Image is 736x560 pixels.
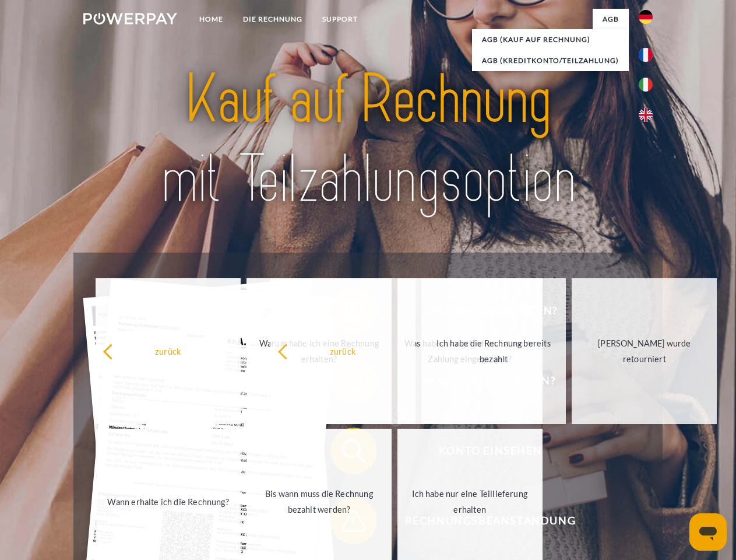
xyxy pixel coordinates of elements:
a: DIE RECHNUNG [233,9,312,30]
a: agb [593,9,629,30]
img: fr [639,48,653,62]
img: en [639,108,653,122]
img: logo-powerpay-white.svg [83,13,177,24]
div: Bis wann muss die Rechnung bezahlt werden? [253,486,385,517]
img: it [639,78,653,92]
a: SUPPORT [312,9,368,30]
div: Ich habe die Rechnung bereits bezahlt [428,335,559,367]
div: zurück [277,343,409,359]
div: zurück [103,343,234,359]
iframe: Schaltfläche zum Öffnen des Messaging-Fensters [689,513,727,551]
a: Home [189,9,233,30]
img: de [639,10,653,24]
div: Ich habe nur eine Teillieferung erhalten [404,486,536,517]
a: AGB (Kauf auf Rechnung) [472,29,629,50]
a: AGB (Kreditkonto/Teilzahlung) [472,50,629,71]
div: [PERSON_NAME] wurde retourniert [579,335,710,367]
div: Warum habe ich eine Rechnung erhalten? [253,335,385,367]
img: title-powerpay_de.svg [111,56,625,223]
div: Wann erhalte ich die Rechnung? [103,494,234,509]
